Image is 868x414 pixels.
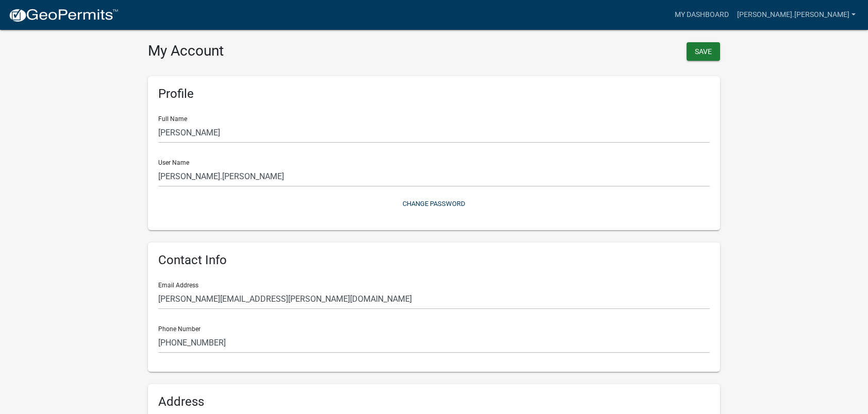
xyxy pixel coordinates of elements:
button: Save [687,42,720,61]
button: Change Password [158,195,710,212]
h6: Profile [158,87,710,101]
h6: Contact Info [158,253,710,268]
a: My Dashboard [671,5,733,25]
h6: Address [158,394,710,409]
h3: My Account [148,42,426,60]
a: [PERSON_NAME].[PERSON_NAME] [733,5,860,25]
